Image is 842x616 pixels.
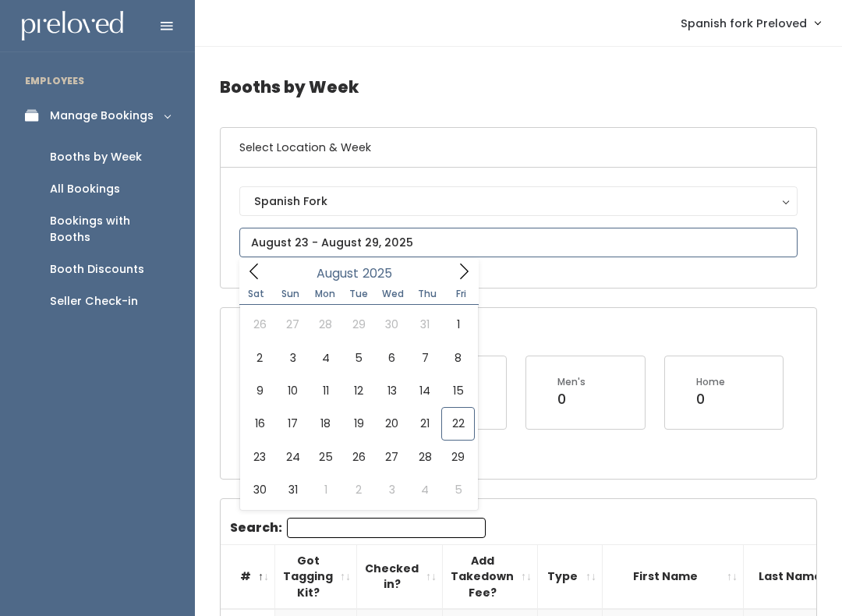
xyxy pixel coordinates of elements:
span: July 26, 2025 [243,308,276,341]
span: Fri [444,289,479,299]
span: August 11, 2025 [310,374,342,407]
span: Mon [308,289,342,299]
span: August 10, 2025 [276,374,309,407]
span: August 26, 2025 [342,441,375,473]
th: Checked in?: activate to sort column ascending [357,544,443,609]
span: August 2, 2025 [243,342,276,374]
span: September 2, 2025 [342,473,375,506]
span: August 29, 2025 [441,441,474,473]
span: August 3, 2025 [276,342,309,374]
th: #: activate to sort column descending [221,544,275,609]
span: Tue [341,289,376,299]
th: Got Tagging Kit?: activate to sort column ascending [275,544,357,609]
span: August 21, 2025 [409,407,441,440]
span: July 29, 2025 [342,308,375,341]
span: August 12, 2025 [342,374,375,407]
span: August 17, 2025 [276,407,309,440]
div: Spanish Fork [254,193,783,210]
span: August 1, 2025 [441,308,474,341]
span: Sat [239,289,274,299]
span: Thu [410,289,444,299]
div: Bookings with Booths [50,213,170,246]
span: August 16, 2025 [243,407,276,440]
span: August 13, 2025 [376,374,409,407]
label: Search: [230,518,486,538]
span: August 24, 2025 [276,441,309,473]
span: Spanish fork Preloved [681,15,807,32]
span: September 4, 2025 [409,473,441,506]
th: First Name: activate to sort column ascending [603,544,744,609]
div: Booths by Week [50,149,142,165]
div: All Bookings [50,181,120,197]
a: Spanish fork Preloved [665,6,836,40]
span: August 22, 2025 [441,407,474,440]
span: August 15, 2025 [441,374,474,407]
span: August 6, 2025 [376,342,409,374]
span: August 4, 2025 [310,342,342,374]
span: August 18, 2025 [310,407,342,440]
span: September 3, 2025 [376,473,409,506]
span: August 30, 2025 [243,473,276,506]
span: July 30, 2025 [376,308,409,341]
span: July 31, 2025 [409,308,441,341]
span: August 19, 2025 [342,407,375,440]
input: Year [359,264,405,283]
div: 0 [557,389,586,409]
span: August 20, 2025 [376,407,409,440]
div: Men's [557,375,586,389]
span: Wed [376,289,410,299]
span: August 5, 2025 [342,342,375,374]
span: August 23, 2025 [243,441,276,473]
span: August [317,267,359,280]
span: August 7, 2025 [409,342,441,374]
span: September 5, 2025 [441,473,474,506]
th: Type: activate to sort column ascending [538,544,603,609]
input: Search: [287,518,486,538]
span: August 8, 2025 [441,342,474,374]
span: Sun [274,289,308,299]
img: preloved logo [22,11,123,41]
h4: Booths by Week [220,65,817,108]
span: July 27, 2025 [276,308,309,341]
div: Home [696,375,725,389]
div: Manage Bookings [50,108,154,124]
th: Add Takedown Fee?: activate to sort column ascending [443,544,538,609]
button: Spanish Fork [239,186,798,216]
span: August 28, 2025 [409,441,441,473]
span: August 14, 2025 [409,374,441,407]
span: September 1, 2025 [310,473,342,506]
div: Booth Discounts [50,261,144,278]
div: Seller Check-in [50,293,138,310]
span: August 25, 2025 [310,441,342,473]
span: August 31, 2025 [276,473,309,506]
span: August 9, 2025 [243,374,276,407]
span: August 27, 2025 [376,441,409,473]
input: August 23 - August 29, 2025 [239,228,798,257]
div: 0 [696,389,725,409]
span: July 28, 2025 [310,308,342,341]
h6: Select Location & Week [221,128,816,168]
